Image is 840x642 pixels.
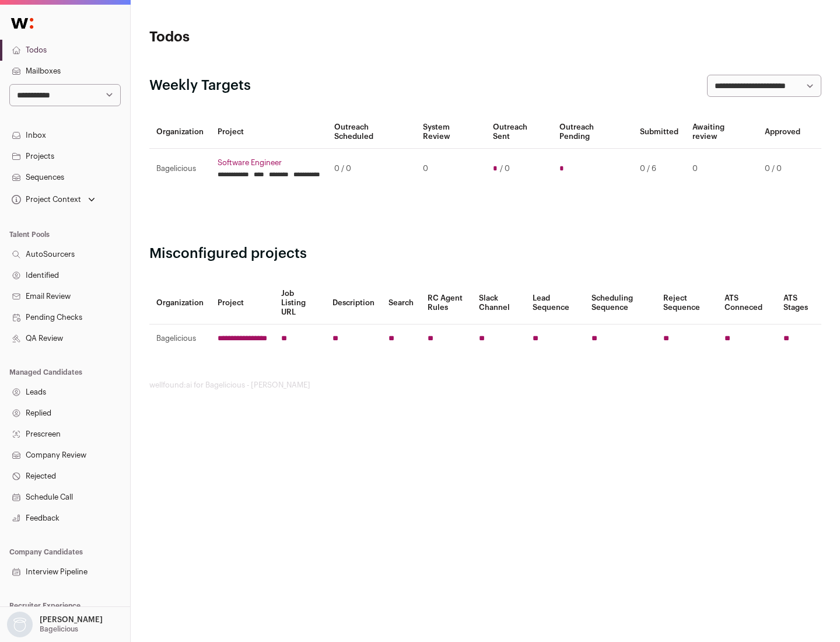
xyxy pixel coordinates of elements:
td: Bagelicious [149,325,211,353]
img: nopic.png [7,612,33,637]
button: Open dropdown [9,191,97,208]
th: Submitted [633,116,685,149]
td: 0 / 0 [327,149,416,189]
div: Project Context [9,195,81,204]
th: Outreach Scheduled [327,116,416,149]
th: Organization [149,116,211,149]
th: Organization [149,282,211,325]
td: 0 [685,149,758,189]
th: ATS Conneced [717,282,776,325]
span: / 0 [500,164,510,173]
th: Outreach Sent [486,116,553,149]
p: Bagelicious [40,624,78,634]
th: Search [381,282,421,325]
th: RC Agent Rules [421,282,471,325]
h2: Weekly Targets [149,76,251,95]
td: 0 / 6 [633,149,685,189]
h1: Todos [149,28,373,47]
p: [PERSON_NAME] [40,615,103,624]
td: 0 / 0 [758,149,807,189]
th: Project [211,116,327,149]
th: ATS Stages [776,282,821,325]
td: 0 [416,149,485,189]
th: System Review [416,116,485,149]
th: Slack Channel [472,282,526,325]
th: Awaiting review [685,116,758,149]
th: Approved [758,116,807,149]
th: Project [211,282,274,325]
footer: wellfound:ai for Bagelicious - [PERSON_NAME] [149,381,821,390]
a: Software Engineer [218,158,320,168]
th: Outreach Pending [552,116,632,149]
th: Description [325,282,381,325]
td: Bagelicious [149,149,211,189]
h2: Misconfigured projects [149,245,821,263]
th: Scheduling Sequence [584,282,656,325]
img: Wellfound [5,12,40,35]
th: Lead Sequence [526,282,584,325]
button: Open dropdown [5,612,105,637]
th: Job Listing URL [274,282,325,325]
th: Reject Sequence [656,282,718,325]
